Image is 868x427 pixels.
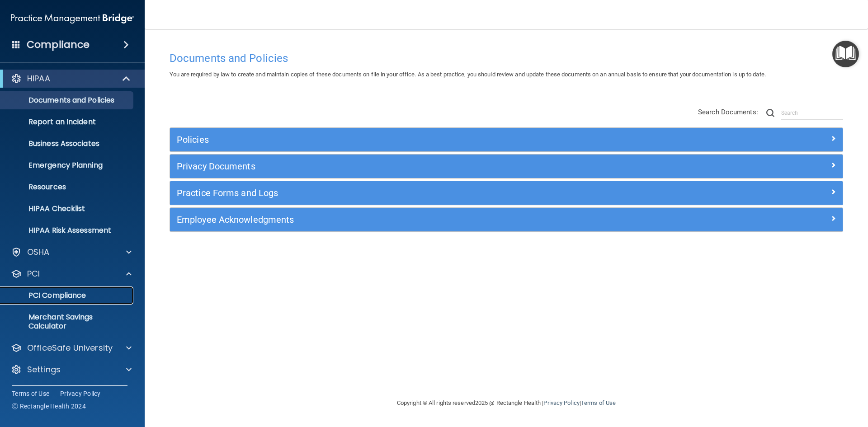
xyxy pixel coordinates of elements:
[6,226,129,235] p: HIPAA Risk Assessment
[177,186,836,200] a: Practice Forms and Logs
[60,389,101,398] a: Privacy Policy
[11,268,132,279] a: PCI
[177,135,668,145] h5: Policies
[27,73,50,84] p: HIPAA
[11,9,134,28] img: PMB logo
[6,117,129,127] p: Report an Incident
[27,247,50,258] p: OSHA
[177,212,836,227] a: Employee Acknowledgments
[781,106,843,120] input: Search
[170,71,766,78] span: You are required by law to create and maintain copies of these documents on file in your office. ...
[27,268,40,279] p: PCI
[581,399,616,406] a: Terms of Use
[6,204,129,213] p: HIPAA Checklist
[177,188,668,198] h5: Practice Forms and Logs
[170,52,843,64] h4: Documents and Policies
[12,389,49,398] a: Terms of Use
[12,402,86,411] span: Ⓒ Rectangle Health 2024
[177,161,668,171] h5: Privacy Documents
[6,96,129,105] p: Documents and Policies
[543,399,579,406] a: Privacy Policy
[6,291,129,300] p: PCI Compliance
[6,183,129,192] p: Resources
[177,159,836,174] a: Privacy Documents
[27,38,90,51] h4: Compliance
[832,41,859,67] button: Open Resource Center
[27,343,113,353] p: OfficeSafe University
[766,109,774,117] img: ic-search.3b580494.png
[6,139,129,148] p: Business Associates
[11,247,132,258] a: OSHA
[177,132,836,147] a: Policies
[6,313,129,331] p: Merchant Savings Calculator
[11,364,132,375] a: Settings
[11,343,132,353] a: OfficeSafe University
[341,389,671,418] div: Copyright © All rights reserved 2025 @ Rectangle Health | |
[27,364,61,375] p: Settings
[698,108,758,116] span: Search Documents:
[11,73,131,84] a: HIPAA
[177,215,668,225] h5: Employee Acknowledgments
[6,161,129,170] p: Emergency Planning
